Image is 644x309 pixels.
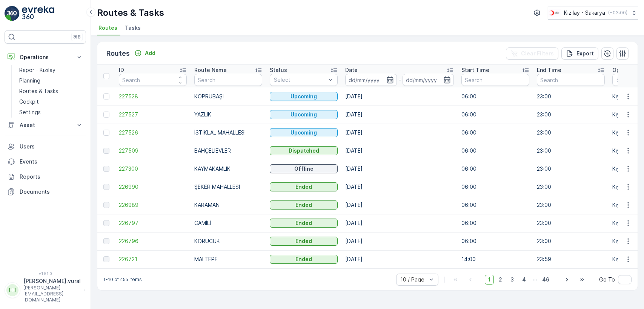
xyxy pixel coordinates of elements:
a: Routes & Tasks [16,86,86,96]
p: Offline [294,165,314,173]
span: 227527 [119,111,187,118]
p: Users [20,143,83,150]
p: Kızılay - Sakarya [564,9,605,17]
a: Cockpit [16,96,86,107]
div: HH [6,284,18,296]
span: Tasks [125,24,141,32]
p: [PERSON_NAME][EMAIL_ADDRESS][DOMAIN_NAME] [23,285,81,303]
p: 06:00 [461,147,529,154]
button: Upcoming [270,128,338,137]
button: Ended [270,182,338,191]
p: Ended [295,237,312,245]
p: CAMİLİ [194,219,262,227]
input: Search [461,74,529,86]
p: End Time [537,66,561,74]
td: [DATE] [341,178,458,196]
input: Search [119,74,187,86]
p: Ended [295,201,312,209]
p: Routes [106,48,130,59]
a: Events [5,154,86,169]
p: KÖPRÜBAŞI [194,93,262,100]
p: Operations [20,54,71,61]
input: dd/mm/yyyy [403,74,454,86]
span: v 1.51.0 [5,271,86,276]
span: Routes [98,24,117,32]
p: 23:00 [537,201,605,209]
a: Planning [16,75,86,86]
span: 2 [495,275,506,285]
a: Reports [5,169,86,184]
button: Upcoming [270,92,338,101]
p: MALTEPE [194,255,262,263]
p: ⌘B [73,34,81,40]
p: Settings [19,109,41,116]
td: [DATE] [341,142,458,160]
p: 1-10 of 455 items [103,277,142,283]
p: 06:00 [461,129,529,136]
p: Routes & Tasks [97,7,164,19]
img: logo_light-DOdMpM7g.png [22,6,54,21]
p: KORUCUK [194,237,262,245]
p: 06:00 [461,183,529,191]
button: Upcoming [270,110,338,119]
button: Asset [5,118,86,133]
p: Clear Filters [521,50,554,57]
p: Operation [612,66,638,74]
a: Users [5,139,86,154]
a: 226721 [119,255,187,263]
p: Events [20,158,83,165]
td: [DATE] [341,196,458,214]
p: ID [119,66,124,74]
div: Toggle Row Selected [103,184,109,190]
a: 226796 [119,237,187,245]
p: Cockpit [19,98,39,106]
p: 23:00 [537,93,605,100]
p: 14:00 [461,255,529,263]
p: 23:00 [537,147,605,154]
span: 227509 [119,147,187,154]
p: Upcoming [290,129,317,136]
a: 226797 [119,219,187,227]
a: Rapor - Kızılay [16,65,86,75]
p: - [398,75,401,84]
p: Routes & Tasks [19,87,58,95]
button: Clear Filters [506,47,558,60]
p: 06:00 [461,93,529,100]
p: Rapor - Kızılay [19,66,55,74]
p: ... [533,275,537,285]
p: 06:00 [461,237,529,245]
button: Operations [5,50,86,65]
div: Toggle Row Selected [103,112,109,118]
div: Toggle Row Selected [103,148,109,154]
span: 4 [519,275,529,285]
button: Add [131,49,158,58]
img: k%C4%B1z%C4%B1lay_DTAvauz.png [548,9,561,17]
td: [DATE] [341,160,458,178]
td: [DATE] [341,87,458,106]
p: 23:00 [537,237,605,245]
button: Ended [270,255,338,264]
a: 227300 [119,165,187,173]
div: Toggle Row Selected [103,202,109,208]
img: logo [5,6,20,21]
td: [DATE] [341,250,458,268]
p: Ended [295,219,312,227]
input: Search [194,74,262,86]
p: Asset [20,121,71,129]
p: Planning [19,77,40,84]
p: Route Name [194,66,227,74]
p: KAYMAKAMLIK [194,165,262,173]
button: Ended [270,237,338,246]
span: Go To [599,276,615,283]
p: YAZLIK [194,111,262,118]
td: [DATE] [341,106,458,124]
p: ( +03:00 ) [608,10,627,16]
p: ŞEKER MAHALLESİ [194,183,262,191]
p: 23:00 [537,183,605,191]
span: 227526 [119,129,187,136]
p: Reports [20,173,83,181]
button: Offline [270,164,338,173]
p: Ended [295,183,312,191]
